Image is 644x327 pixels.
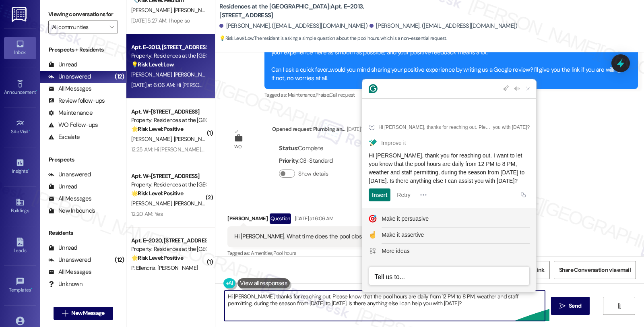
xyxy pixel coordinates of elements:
a: Site Visit • [4,116,36,138]
input: All communities [52,21,105,33]
div: (12) [113,254,126,266]
strong: 🌟 Risk Level: Positive [131,125,183,132]
a: Buildings [4,195,36,217]
div: [DATE] at 6:06 AM: Hi [PERSON_NAME]. What time does the pool close [DATE]? [131,81,315,89]
span: [PERSON_NAME] [158,264,198,271]
div: Apt. W~[STREET_ADDRESS] [131,108,206,116]
a: Inbox [4,37,36,59]
strong: 💡 Risk Level: Low [219,35,253,41]
b: Status [279,144,297,152]
span: Pool hours [273,250,297,257]
span: Amenities , [251,250,273,257]
div: Hi [PERSON_NAME]. What time does the pool close [DATE]? [234,232,385,241]
span: Praise , [316,91,329,98]
div: : 03-Standard [279,155,332,167]
span: [PERSON_NAME] [174,6,214,14]
span: Call request [329,91,355,98]
span: [PERSON_NAME] Darko [174,200,229,207]
span: Share Conversation via email [559,266,631,274]
span: • [36,88,37,94]
div: Review follow-ups [48,97,105,105]
div: Unknown [48,280,83,288]
div: Tagged as: [264,89,638,101]
div: Apt. E~2020, [STREET_ADDRESS] [131,236,206,245]
span: [PERSON_NAME] [131,200,174,207]
span: • [29,128,30,133]
div: : Complete [279,142,332,155]
textarea: To enrich screen reader interactions, please activate Accessibility in Grammarly extension settings [225,291,545,321]
div: Unread [48,182,77,191]
div: Maintenance [48,109,93,117]
div: Property: Residences at the [GEOGRAPHIC_DATA] [131,52,206,60]
span: Send [569,302,581,310]
div: Tagged as: [227,247,398,259]
i:  [109,24,114,30]
a: Leads [4,235,36,257]
b: Residences at the [GEOGRAPHIC_DATA]: Apt. E~2013, [STREET_ADDRESS] [219,2,380,20]
b: Priority [279,157,298,165]
div: Unread [48,244,77,252]
span: : The resident is asking a simple question about the pool hours, which is a non-essential request. [219,34,447,43]
div: All Messages [48,268,91,276]
div: Escalate [48,133,80,141]
div: Unanswered [48,256,91,264]
a: Templates • [4,275,36,296]
a: Insights • [4,156,36,178]
div: 12:25 AM: Hi [PERSON_NAME]. Happy living here, but I do have a couple of questions. My cell numbe... [131,146,486,153]
span: Get Conversation Link [489,266,544,274]
span: • [28,167,29,173]
div: Prospects [40,155,126,164]
div: Question [270,213,291,224]
div: Apt. E~2013, [STREET_ADDRESS] [131,43,206,52]
label: Viewing conversations for [48,8,118,21]
button: New Message [54,307,113,320]
div: All Messages [48,85,91,93]
span: Maintenance , [288,91,316,98]
div: Unanswered [48,72,91,81]
div: [PERSON_NAME] [227,213,398,226]
div: Prospects + Residents [40,46,126,54]
span: [PERSON_NAME] [131,135,174,143]
div: Hi [PERSON_NAME], thanks for the update! I'm glad to hear that work order #3029-1 was completed t... [271,39,625,83]
div: Unanswered [48,170,91,179]
strong: 💡 Risk Level: Low [131,61,174,68]
strong: 🌟 Risk Level: Positive [131,190,183,197]
div: [PERSON_NAME]. ([EMAIL_ADDRESS][DOMAIN_NAME]) [369,22,518,30]
div: Apt. W~[STREET_ADDRESS] [131,172,206,180]
span: • [31,286,32,292]
span: P. Ellencrig [131,264,157,271]
div: [DATE] 5:27 AM: I hope so [131,17,190,24]
button: Share Conversation via email [554,261,636,279]
i:  [559,303,566,309]
span: [PERSON_NAME] [131,71,174,78]
div: WO Follow-ups [48,121,98,129]
div: Unread [48,60,77,69]
div: [DATE] at 6:06 AM [293,214,334,223]
img: ResiDesk Logo [12,7,28,22]
button: Send [551,297,590,315]
div: All Messages [48,195,91,203]
div: [PERSON_NAME]. ([EMAIL_ADDRESS][DOMAIN_NAME]) [219,22,367,30]
div: Property: Residences at the [GEOGRAPHIC_DATA] [131,116,206,124]
label: Show details [298,170,328,178]
strong: 🌟 Risk Level: Positive [131,254,183,261]
div: Residents [40,229,126,237]
span: [PERSON_NAME] [174,71,214,78]
span: [PERSON_NAME] [174,135,214,143]
div: [DATE] 7:03 AM [345,125,380,133]
div: (12) [113,70,126,83]
div: Property: Residences at the [GEOGRAPHIC_DATA] [131,245,206,253]
i:  [616,303,622,309]
div: Property: Residences at the [GEOGRAPHIC_DATA] [131,180,206,189]
div: WO [234,143,242,151]
span: [PERSON_NAME] [131,6,174,14]
span: New Message [71,309,104,317]
div: Opened request: Plumbing an... [272,125,380,136]
div: 12:20 AM: Yes [131,210,163,217]
div: New Inbounds [48,207,95,215]
i:  [62,310,68,317]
